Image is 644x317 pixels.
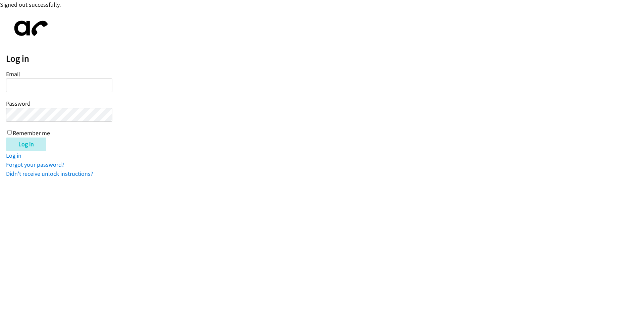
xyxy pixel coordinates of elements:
label: Remember me [13,129,50,137]
a: Log in [6,152,21,159]
h2: Log in [6,53,644,64]
input: Log in [6,138,46,151]
img: aphone-8a226864a2ddd6a5e75d1ebefc011f4aa8f32683c2d82f3fb0802fe031f96514.svg [6,15,53,42]
a: Didn't receive unlock instructions? [6,170,93,177]
a: Forgot your password? [6,161,64,168]
label: Email [6,70,20,78]
label: Password [6,100,31,107]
